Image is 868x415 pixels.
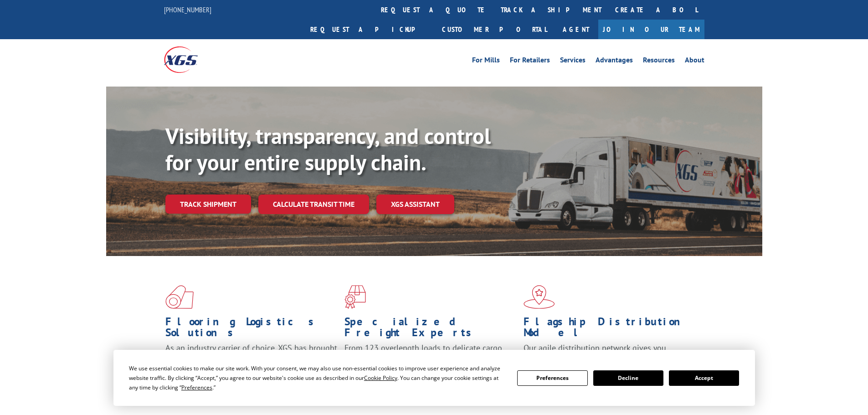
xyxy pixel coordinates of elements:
[165,285,194,309] img: xgs-icon-total-supply-chain-intelligence-red
[643,56,675,67] a: Resources
[303,20,435,39] a: Request a pickup
[165,343,337,375] span: As an industry carrier of choice, XGS has brought innovation and dedication to flooring logistics...
[517,370,587,386] button: Preferences
[258,195,369,214] a: Calculate transit time
[598,20,704,39] a: Join Our Team
[129,364,506,392] div: We use essential cookies to make our site work. With your consent, we may also use non-essential ...
[554,20,598,39] a: Agent
[113,350,755,406] div: Cookie Consent Prompt
[596,56,633,67] a: Advantages
[524,316,696,343] h1: Flagship Distribution Model
[510,56,550,67] a: For Retailers
[164,5,211,14] a: [PHONE_NUMBER]
[181,384,212,391] span: Preferences
[435,20,554,39] a: Customer Portal
[524,285,555,309] img: xgs-icon-flagship-distribution-model-red
[376,195,454,214] a: XGS ASSISTANT
[165,195,251,214] a: Track shipment
[165,122,491,176] b: Visibility, transparency, and control for your entire supply chain.
[344,343,517,383] p: From 123 overlength loads to delicate cargo, our experienced staff knows the best way to move you...
[344,285,366,309] img: xgs-icon-focused-on-flooring-red
[364,374,397,382] span: Cookie Policy
[669,370,739,386] button: Accept
[524,343,691,364] span: Our agile distribution network gives you nationwide inventory management on demand.
[560,56,586,67] a: Services
[685,56,704,67] a: About
[593,370,663,386] button: Decline
[472,56,500,67] a: For Mills
[165,316,338,343] h1: Flooring Logistics Solutions
[344,316,517,343] h1: Specialized Freight Experts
